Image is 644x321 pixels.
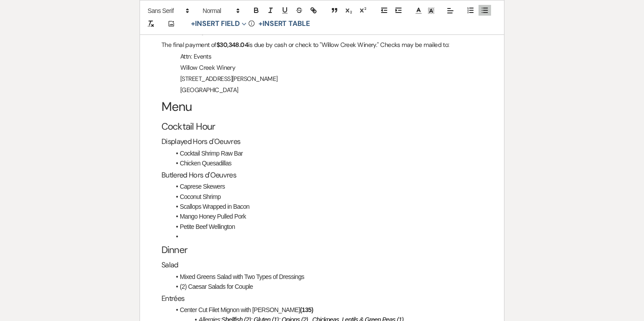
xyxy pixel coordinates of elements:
button: +Insert Table [255,19,313,30]
h3: Butlered Hors d'Oeuvres [161,169,483,182]
h3: Displayed Hors d'Oeuvres [161,135,483,148]
h3: Entrées [161,292,483,305]
li: Scallops Wrapped in Bacon [170,202,483,211]
li: Center Cut Filet Mignon with [PERSON_NAME] [170,305,483,315]
span: Text Color [412,5,425,16]
span: Alignment [444,5,457,16]
h2: Dinner [161,242,483,259]
li: Caprese Skewers [170,182,483,191]
li: Mango Honey Pulled Pork [170,211,483,221]
p: Attn: Events [161,51,483,62]
p: [GEOGRAPHIC_DATA] [161,84,483,96]
li: (2) Caesar Salads for Couple [170,282,483,291]
li: Petite Beef Wellington [170,222,483,232]
h3: Salad [161,258,483,271]
button: Insert Field [188,19,250,30]
span: + [191,21,195,28]
strong: (135) [300,306,313,313]
span: Header Formats [199,5,242,16]
li: Cocktail Shrimp Raw Bar [170,148,483,158]
strong: $30,348.04 [216,41,248,49]
p: The final payment of is due by cash or check to "Willow Creek Winery." Checks may be mailed to: [161,39,483,51]
span: Text Background Color [425,5,437,16]
p: [STREET_ADDRESS][PERSON_NAME] [161,73,483,84]
li: Chicken Quesadillas [170,158,483,168]
h1: Menu [161,96,483,118]
li: Mixed Greens Salad with Two Types of Dressings [170,272,483,282]
span: + [258,21,263,28]
h2: Cocktail Hour [161,118,483,135]
p: Willow Creek Winery [161,62,483,73]
li: Coconut Shrimp [170,192,483,202]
